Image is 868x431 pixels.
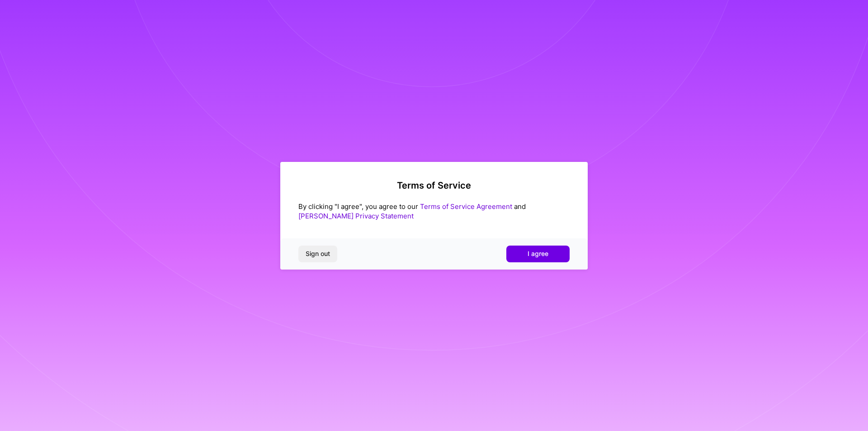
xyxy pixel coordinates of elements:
[420,202,512,211] a: Terms of Service Agreement
[298,180,570,191] h2: Terms of Service
[298,202,570,221] div: By clicking "I agree", you agree to our and
[298,212,414,220] a: [PERSON_NAME] Privacy Statement
[306,249,330,258] span: Sign out
[506,246,570,262] button: I agree
[528,249,548,258] span: I agree
[298,246,337,262] button: Sign out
